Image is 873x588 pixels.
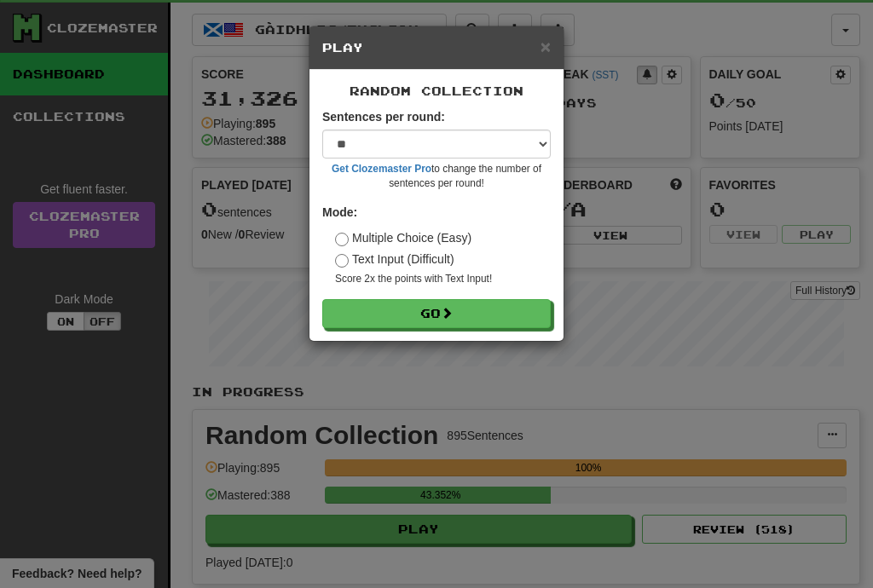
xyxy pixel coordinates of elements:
button: Go [322,299,551,328]
input: Multiple Choice (Easy) [335,233,349,246]
small: Score 2x the points with Text Input ! [335,272,551,286]
label: Sentences per round: [322,108,445,125]
a: Get Clozemaster Pro [332,163,431,175]
input: Text Input (Difficult) [335,254,349,268]
strong: Mode: [322,205,357,219]
h5: Play [322,39,551,56]
label: Text Input (Difficult) [335,251,454,268]
span: × [541,37,551,56]
label: Multiple Choice (Easy) [335,229,471,246]
button: Close [541,37,551,55]
small: to change the number of sentences per round! [322,162,551,191]
span: Random Collection [350,84,523,98]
